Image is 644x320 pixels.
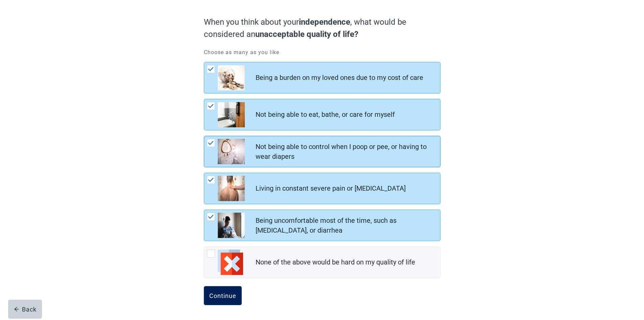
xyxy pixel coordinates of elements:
[256,184,406,193] div: Living in constant severe pain or [MEDICAL_DATA]
[256,73,423,83] div: Being a burden on my loved ones due to my cost of care
[209,292,236,299] div: Continue
[14,306,37,313] div: Back
[204,48,440,57] p: Choose as many as you like
[256,216,436,235] div: Being uncomfortable most of the time, such as [MEDICAL_DATA], or diarrhea
[256,257,415,267] div: None of the above would be hard on my quality of life
[256,142,436,162] div: Not being able to control when I poop or pee, or having to wear diapers
[204,286,242,305] button: Continue
[204,247,440,278] div: None of the above would be hard on my quality of life, checkbox, not checked
[256,110,395,120] div: Not being able to eat, bathe, or care for myself
[204,136,440,167] div: Not being able to control when I poop or pee, or having to wear diapers, checkbox, checked
[14,306,19,312] span: arrow-left
[204,62,440,93] div: Being a burden on my loved ones due to my cost of care, checkbox, checked
[204,16,437,40] label: When you think about your , what would be considered an
[255,29,358,39] strong: unacceptable quality of life?
[204,99,440,130] div: Not being able to eat, bathe, or care for myself, checkbox, checked
[204,173,440,204] div: Living in constant severe pain or shortness of breath, checkbox, checked
[204,210,440,241] div: Being uncomfortable most of the time, such as nausea, vomiting, or diarrhea, checkbox, checked
[299,17,350,27] strong: independence
[8,300,42,319] button: arrow-leftBack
